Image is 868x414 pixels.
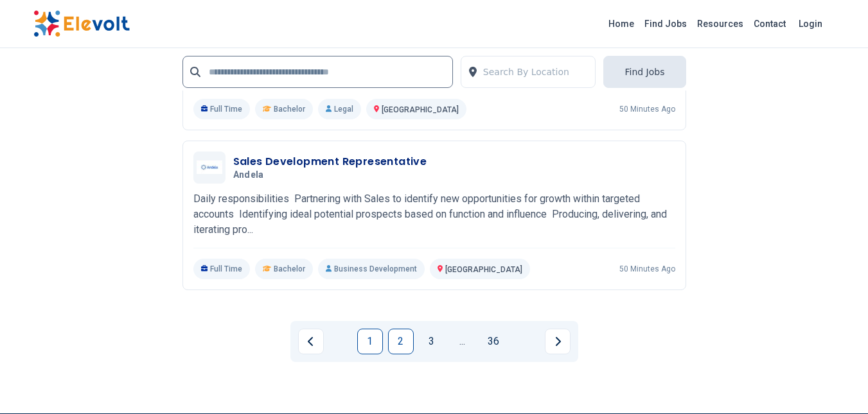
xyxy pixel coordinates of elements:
span: Andela [233,169,264,181]
p: Full Time [193,259,251,279]
span: Bachelor [274,264,305,274]
ul: Pagination [298,329,571,354]
p: Full Time [193,99,251,119]
a: Jump forward [450,329,475,354]
img: Andela [197,160,222,174]
a: Next page [545,329,571,354]
a: Page 3 [419,329,445,354]
a: Page 2 [388,329,414,354]
p: Business Development [318,259,425,279]
p: Daily responsibilities Partnering with Sales to identify new opportunities for growth within targ... [193,191,675,237]
a: Login [791,11,830,37]
a: Page 1 is your current page [357,329,383,354]
h3: Sales Development Representative [233,154,427,169]
a: AndelaSales Development RepresentativeAndelaDaily responsibilities Partnering with Sales to ident... [193,151,675,279]
p: Legal [318,99,361,119]
a: Page 36 [481,329,506,354]
p: 50 minutes ago [619,264,675,274]
span: [GEOGRAPHIC_DATA] [445,265,522,274]
p: 50 minutes ago [619,104,675,114]
img: Elevolt [33,10,130,37]
span: [GEOGRAPHIC_DATA] [382,105,459,114]
span: Bachelor [274,104,305,114]
a: Find Jobs [639,13,692,34]
button: Find Jobs [603,56,686,88]
a: Resources [692,13,748,34]
a: Contact [748,13,791,34]
a: Home [603,13,639,34]
a: Previous page [298,329,324,354]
